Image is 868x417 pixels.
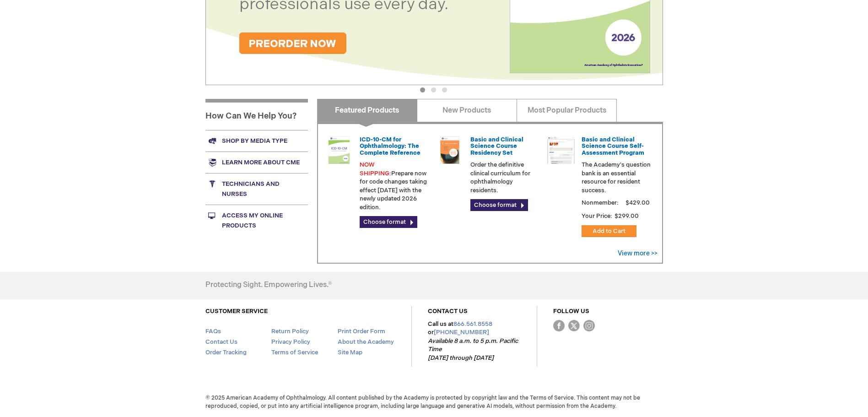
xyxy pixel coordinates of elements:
[417,99,517,122] a: New Products
[582,212,612,220] strong: Your Price:
[338,328,385,335] a: Print Order Form
[547,136,575,164] img: bcscself_20.jpg
[205,205,308,236] a: Access My Online Products
[205,328,221,335] a: FAQs
[582,197,619,209] strong: Nonmember:
[582,161,651,195] p: The Academy's question bank is an essential resource for resident success.
[205,349,247,356] a: Order Tracking
[360,136,421,157] a: ICD-10-CM for Ophthalmology: The Complete Reference
[593,227,625,235] span: Add to Cart
[436,136,464,164] img: 02850963u_47.png
[205,338,237,346] a: Contact Us
[317,99,417,122] a: Featured Products
[205,308,268,315] a: CUSTOMER SERVICE
[199,394,670,410] span: © 2025 American Academy of Ophthalmology. All content published by the Academy is protected by co...
[453,320,492,328] a: 866.561.8558
[583,320,595,331] img: instagram
[338,338,394,346] a: About the Academy
[614,212,640,220] span: $299.00
[205,152,308,173] a: Learn more about CME
[431,87,436,92] button: 2 of 3
[205,99,308,130] h1: How Can We Help You?
[618,249,658,257] a: View more >>
[428,320,521,363] p: Call us at or
[360,216,417,228] a: Choose format
[360,161,429,211] p: Prepare now for code changes taking effect [DATE] with the newly updated 2026 edition.
[568,320,580,331] img: Twitter
[553,320,565,331] img: Facebook
[271,349,318,356] a: Terms of Service
[517,99,617,122] a: Most Popular Products
[428,308,468,315] a: CONTACT US
[582,225,636,237] button: Add to Cart
[582,136,644,157] a: Basic and Clinical Science Course Self-Assessment Program
[553,308,589,315] a: FOLLOW US
[428,337,518,362] em: Available 8 a.m. to 5 p.m. Pacific Time [DATE] through [DATE]
[205,281,332,289] h4: Protecting Sight. Empowering Lives.®
[360,161,391,177] font: NOW SHIPPING:
[205,173,308,205] a: Technicians and nurses
[470,161,540,195] p: Order the definitive clinical curriculum for ophthalmology residents.
[325,136,353,164] img: 0120008u_42.png
[271,328,309,335] a: Return Policy
[624,199,651,206] span: $429.00
[338,349,362,356] a: Site Map
[205,130,308,152] a: Shop by media type
[420,87,425,92] button: 1 of 3
[470,199,528,211] a: Choose format
[271,338,310,346] a: Privacy Policy
[434,329,489,336] a: [PHONE_NUMBER]
[470,136,523,157] a: Basic and Clinical Science Course Residency Set
[442,87,447,92] button: 3 of 3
